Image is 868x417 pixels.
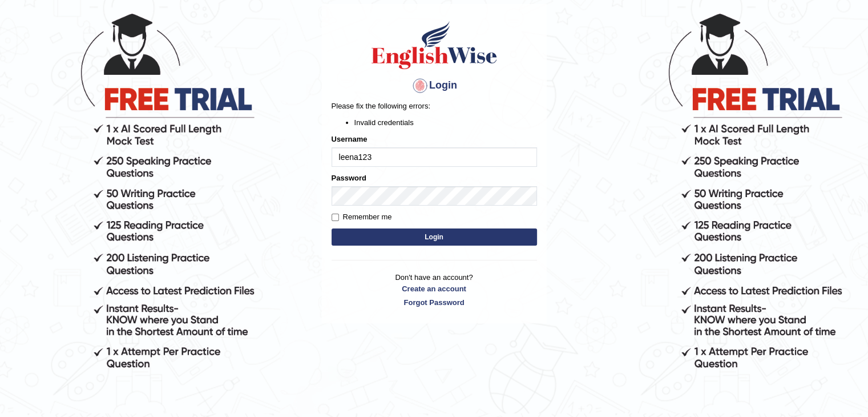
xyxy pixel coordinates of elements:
[332,173,366,183] label: Password
[332,297,537,308] a: Forgot Password
[332,272,537,307] p: Don't have an account?
[332,228,537,246] button: Login
[332,283,537,294] a: Create an account
[332,77,537,95] h4: Login
[354,117,537,128] li: Invalid credentials
[369,19,499,71] img: Logo of English Wise sign in for intelligent practice with AI
[332,214,339,221] input: Remember me
[332,211,392,223] label: Remember me
[332,134,368,145] label: Username
[332,101,537,111] p: Please fix the following errors:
